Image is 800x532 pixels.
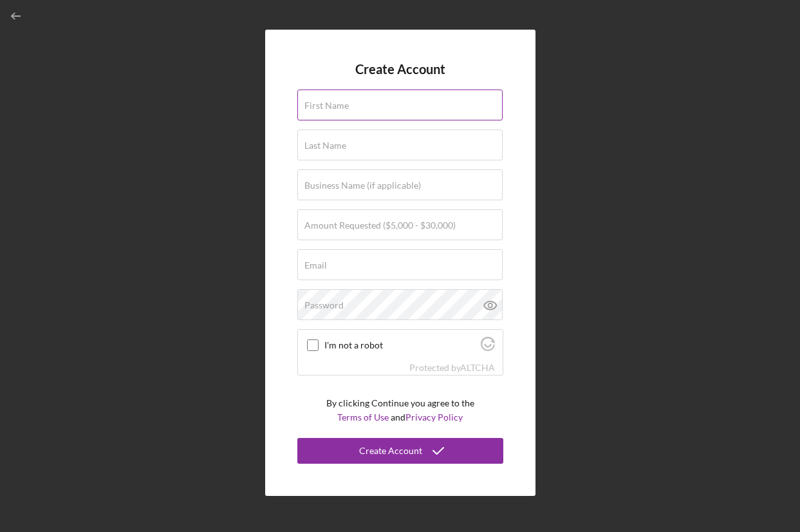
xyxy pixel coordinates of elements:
[304,100,349,111] label: First Name
[297,438,503,464] button: Create Account
[304,260,327,271] label: Email
[337,412,389,423] a: Terms of Use
[355,62,445,77] h4: Create Account
[409,363,495,373] div: Protected by
[359,438,422,464] div: Create Account
[326,396,474,425] p: By clicking Continue you agree to the and
[460,362,495,373] a: Visit Altcha.org
[304,300,344,310] label: Password
[324,340,477,350] label: I'm not a robot
[304,180,421,191] label: Business Name (if applicable)
[405,412,463,423] a: Privacy Policy
[304,220,456,231] label: Amount Requested ($5,000 - $30,000)
[304,140,346,151] label: Last Name
[481,342,495,353] a: Visit Altcha.org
